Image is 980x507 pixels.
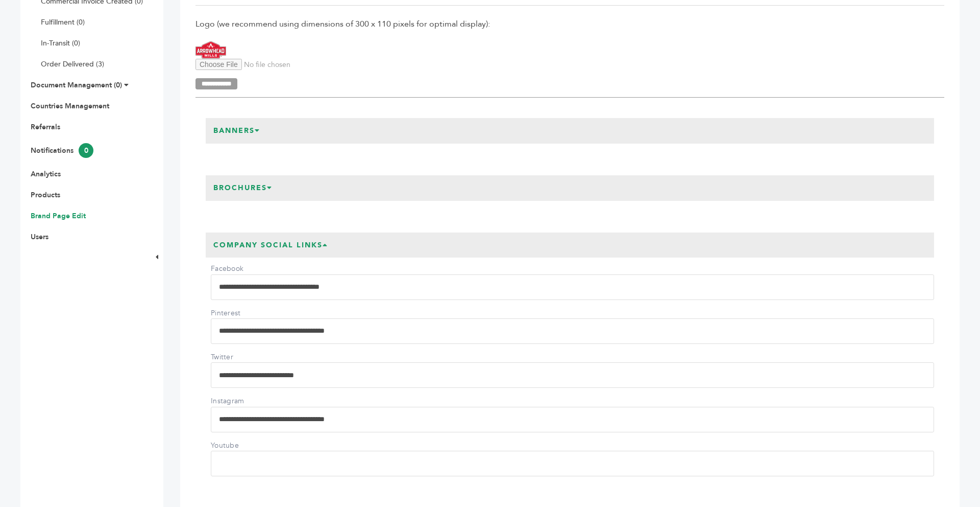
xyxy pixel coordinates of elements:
[211,396,282,406] label: Instagram
[31,169,61,179] a: Analytics
[41,59,104,69] a: Order Delivered (3)
[206,118,268,144] h3: Banners
[206,233,336,258] h3: Company Social Links
[79,143,93,158] span: 0
[31,211,86,221] a: Brand Page Edit
[211,441,282,451] label: Youtube
[211,264,282,274] label: Facebook
[31,80,122,90] a: Document Management (0)
[31,122,60,132] a: Referrals
[31,146,93,155] a: Notifications0
[211,352,282,362] label: Twitter
[211,308,282,318] label: Pinterest
[31,232,48,242] a: Users
[41,38,80,48] a: In-Transit (0)
[31,190,60,200] a: Products
[195,18,944,30] span: Logo (we recommend using dimensions of 300 x 110 pixels for optimal display):
[41,17,85,27] a: Fulfillment (0)
[206,175,280,201] h3: Brochures
[31,101,109,111] a: Countries Management
[195,41,226,59] img: Arrowhead Mills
